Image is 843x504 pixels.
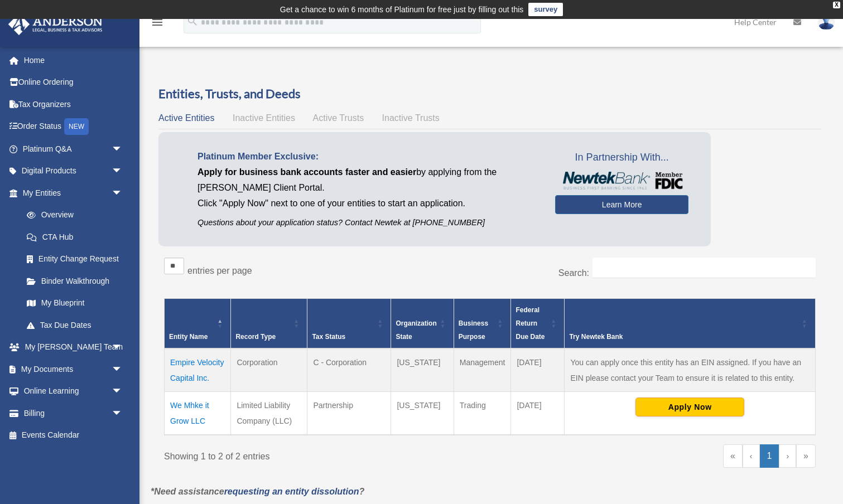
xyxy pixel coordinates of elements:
a: 1 [760,444,779,468]
em: *Need assistance ? [151,487,364,496]
a: Order StatusNEW [8,115,139,138]
label: Search: [558,268,589,278]
a: Next [779,444,796,468]
span: Entity Name [169,333,208,341]
span: Federal Return Due Date [516,306,545,341]
td: [US_STATE] [391,348,454,392]
img: Anderson Advisors Platinum Portal [5,13,106,35]
span: Inactive Trusts [382,113,440,123]
td: C - Corporation [307,348,391,392]
a: My [PERSON_NAME] Teamarrow_drop_down [8,336,139,358]
div: Get a chance to win 6 months of Platinum for free just by filling out this [280,3,524,16]
div: NEW [64,118,89,135]
td: We Mhke it Grow LLC [165,392,231,435]
h3: Entities, Trusts, and Deeds [158,85,821,103]
th: Tax Status: Activate to sort [307,299,391,349]
td: [US_STATE] [391,392,454,435]
img: User Pic [818,14,835,30]
td: Empire Velocity Capital Inc. [165,348,231,392]
a: Previous [743,444,760,468]
p: by applying from the [PERSON_NAME] Client Portal. [197,164,538,196]
span: Active Entities [158,113,214,123]
p: Click "Apply Now" next to one of your entities to start an application. [197,196,538,211]
a: Online Ordering [8,71,139,94]
a: Billingarrow_drop_down [8,402,139,424]
td: Management [454,348,511,392]
div: close [833,2,840,8]
span: arrow_drop_down [112,160,134,183]
span: Apply for business bank accounts faster and easier [197,167,416,177]
a: My Documentsarrow_drop_down [8,358,139,380]
span: arrow_drop_down [112,402,134,425]
a: Tax Due Dates [16,314,134,336]
a: Entity Change Request [16,248,134,270]
span: Record Type [235,333,276,341]
span: Organization State [396,319,436,341]
a: requesting an entity dissolution [224,487,359,496]
p: Questions about your application status? Contact Newtek at [PHONE_NUMBER] [197,216,538,230]
a: My Entitiesarrow_drop_down [8,182,134,204]
a: menu [151,20,164,29]
td: Corporation [231,348,307,392]
td: [DATE] [511,348,565,392]
td: Limited Liability Company (LLC) [231,392,307,435]
span: arrow_drop_down [112,182,134,205]
a: Overview [16,204,128,226]
td: Trading [454,392,511,435]
i: menu [151,16,164,29]
a: CTA Hub [16,226,134,248]
a: Tax Organizers [8,93,139,115]
span: Business Purpose [459,319,488,341]
i: search [186,15,199,27]
td: You can apply once this entity has an EIN assigned. If you have an EIN please contact your Team t... [565,348,816,392]
td: Partnership [307,392,391,435]
a: Home [8,49,139,71]
th: Business Purpose: Activate to sort [454,299,511,349]
a: Learn More [555,195,688,214]
a: Binder Walkthrough [16,270,134,292]
label: entries per page [187,266,252,275]
span: arrow_drop_down [112,358,134,381]
a: survey [528,3,563,16]
a: Events Calendar [8,424,139,447]
a: Platinum Q&Aarrow_drop_down [8,138,139,160]
a: Digital Productsarrow_drop_down [8,160,139,182]
div: Try Newtek Bank [569,330,798,343]
span: arrow_drop_down [112,336,134,359]
a: First [723,444,743,468]
th: Try Newtek Bank : Activate to sort [565,299,816,349]
span: Active Trusts [313,113,364,123]
th: Federal Return Due Date: Activate to sort [511,299,565,349]
a: My Blueprint [16,292,134,314]
th: Record Type: Activate to sort [231,299,307,349]
span: arrow_drop_down [112,380,134,403]
p: Platinum Member Exclusive: [197,149,538,164]
a: Online Learningarrow_drop_down [8,380,139,403]
button: Apply Now [635,398,744,416]
span: Tax Status [312,333,345,341]
a: Last [796,444,816,468]
span: Inactive Entities [233,113,295,123]
th: Organization State: Activate to sort [391,299,454,349]
div: Showing 1 to 2 of 2 entries [164,444,481,464]
td: [DATE] [511,392,565,435]
img: NewtekBankLogoSM.png [561,172,683,190]
span: arrow_drop_down [112,138,134,161]
th: Entity Name: Activate to invert sorting [165,299,231,349]
span: In Partnership With... [555,149,688,167]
